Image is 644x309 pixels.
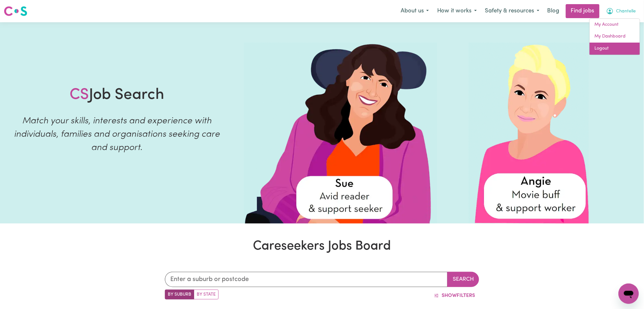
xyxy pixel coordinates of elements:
[430,290,479,302] button: ShowFilters
[619,284,639,304] iframe: Button to launch messaging window
[447,272,479,287] button: Search
[194,290,219,299] label: Search by state
[397,4,433,18] button: About us
[8,114,226,154] p: Match your skills, interests and experience with individuals, families and organisations seeking ...
[433,4,481,18] button: How it works
[442,293,457,298] span: Show
[566,4,600,18] a: Find jobs
[165,290,194,299] label: Search by suburb/post code
[589,18,640,55] div: My Account
[165,272,448,287] input: Enter a suburb or postcode
[481,4,544,18] button: Safety & resources
[544,4,563,18] a: Blog
[590,19,640,31] a: My Account
[70,86,164,105] h1: Job Search
[616,8,636,15] span: Chantelle
[590,43,640,55] a: Logout
[602,4,640,18] button: My Account
[590,31,640,43] a: My Dashboard
[4,4,27,18] a: Careseekers logo
[4,5,27,17] img: Careseekers logo
[70,87,89,103] span: CS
